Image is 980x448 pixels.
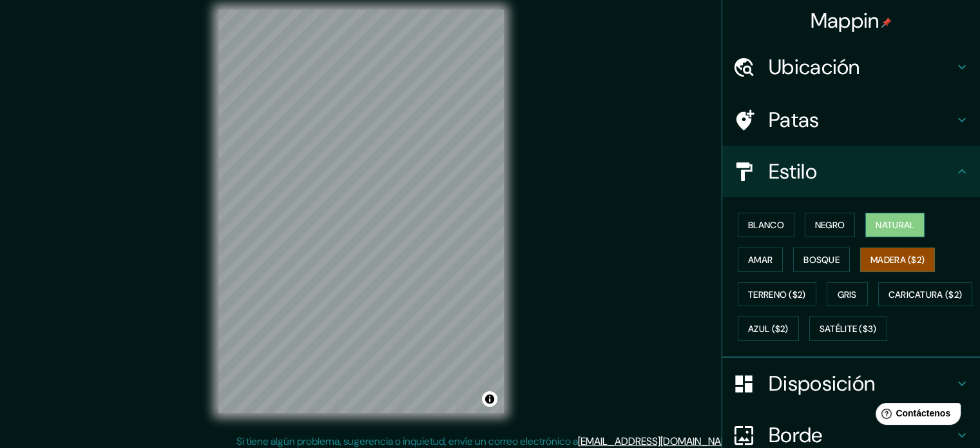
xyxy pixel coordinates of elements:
font: Satélite ($3) [820,324,877,335]
button: Natural [865,213,925,237]
font: Mappin [811,7,879,34]
font: Disposición [769,370,875,397]
font: Terreno ($2) [748,289,806,300]
button: Amar [738,248,783,272]
font: Madera ($2) [870,254,925,266]
font: Negro [815,219,845,231]
button: Terreno ($2) [738,282,816,307]
iframe: Lanzador de widgets de ayuda [865,398,966,434]
button: Azul ($2) [738,317,799,341]
canvas: Mapa [218,10,504,413]
font: Patas [769,106,820,133]
div: Patas [722,94,980,146]
button: Gris [827,282,868,307]
button: Negro [805,213,856,237]
button: Blanco [738,213,794,237]
font: Caricatura ($2) [889,289,963,300]
button: Bosque [793,248,850,272]
button: Caricatura ($2) [878,282,973,307]
div: Estilo [722,146,980,197]
font: Natural [876,219,914,231]
font: Estilo [769,158,817,185]
img: pin-icon.png [881,17,892,28]
button: Madera ($2) [860,248,935,272]
font: Azul ($2) [748,324,789,335]
font: Bosque [803,254,840,266]
font: Gris [838,289,857,300]
font: Blanco [748,219,784,231]
div: Disposición [722,358,980,409]
button: Activar o desactivar atribución [482,391,497,407]
button: Satélite ($3) [809,317,887,341]
font: Amar [748,254,773,266]
font: Ubicación [769,54,860,81]
div: Ubicación [722,41,980,93]
font: Si tiene algún problema, sugerencia o inquietud, envíe un correo electrónico a [236,434,578,448]
a: [EMAIL_ADDRESS][DOMAIN_NAME] [578,434,737,448]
